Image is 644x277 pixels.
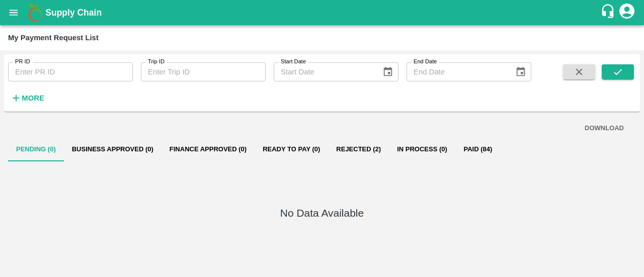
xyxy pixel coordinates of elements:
button: Ready To Pay (0) [255,137,328,161]
button: Rejected (2) [328,137,389,161]
strong: More [22,94,44,102]
button: DOWNLOAD [581,120,628,137]
button: More [8,89,47,107]
input: Enter PR ID [8,62,133,81]
button: Choose date [378,62,397,81]
h5: No Data Available [280,206,364,220]
label: Trip ID [148,58,165,66]
button: Choose date [511,62,530,81]
button: Pending (0) [8,137,64,161]
input: End Date [407,62,507,81]
input: Enter Trip ID [141,62,266,81]
button: Finance Approved (0) [162,137,255,161]
label: PR ID [15,58,30,66]
img: logo [25,3,45,23]
label: Start Date [281,58,306,66]
div: customer-support [600,4,618,22]
button: open drawer [2,1,25,24]
button: Paid (84) [455,137,501,161]
div: account of current user [618,2,636,23]
input: Start Date [274,62,374,81]
button: Business Approved (0) [64,137,162,161]
button: In Process (0) [389,137,455,161]
label: End Date [414,58,437,66]
b: Supply Chain [45,8,102,18]
div: My Payment Request List [8,31,99,44]
a: Supply Chain [45,6,600,20]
